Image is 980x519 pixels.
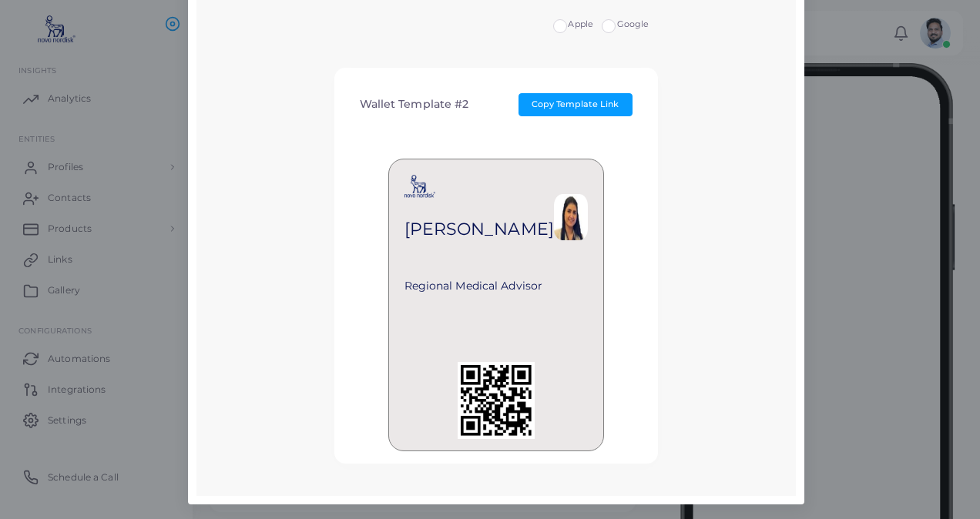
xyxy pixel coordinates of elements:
span: [PERSON_NAME] [404,219,554,239]
span: Apple [568,18,593,29]
button: Copy Template Link [519,93,633,116]
img: Logo [404,175,436,198]
span: Regional Medical Advisor [404,278,588,293]
span: Copy Template Link [532,99,619,109]
span: Google [617,18,649,29]
img: 4ace4a7f69984b5944fa8be18f27719a849b4c17c2cc80d9f3216361faafceb7.png [554,194,588,240]
img: QR Code [458,362,535,439]
h4: Wallet Template #2 [360,98,469,111]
